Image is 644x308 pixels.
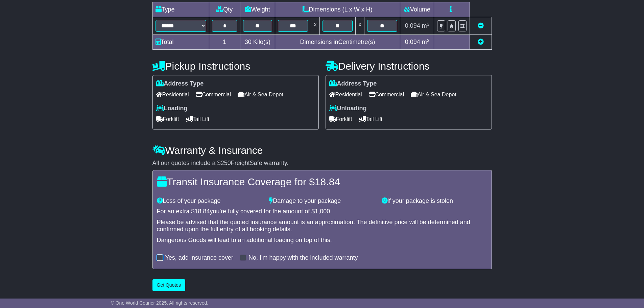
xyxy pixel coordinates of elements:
span: Tail Lift [186,114,210,124]
td: x [356,17,364,35]
span: m [422,39,430,45]
td: Kilo(s) [240,35,275,50]
div: Loss of your package [153,197,266,205]
a: Remove this item [478,22,484,29]
label: Unloading [329,105,367,112]
span: Air & Sea Depot [411,89,456,100]
td: x [311,17,319,35]
div: Dangerous Goods will lead to an additional loading on top of this. [157,237,487,244]
h4: Transit Insurance Coverage for $ [157,176,487,187]
td: Dimensions in Centimetre(s) [275,35,400,50]
span: 0.094 [405,22,420,29]
a: Add new item [478,39,484,45]
span: Commercial [369,89,404,100]
h4: Delivery Instructions [326,61,492,72]
td: Weight [240,2,275,17]
label: No, I'm happy with the included warranty [248,254,358,262]
span: Residential [156,89,189,100]
div: All our quotes include a $ FreightSafe warranty. [152,160,492,167]
td: Type [152,2,209,17]
button: Get Quotes [152,279,186,291]
span: 30 [245,39,252,45]
span: Tail Lift [359,114,383,124]
td: Qty [209,2,240,17]
td: 1 [209,35,240,50]
span: 18.84 [195,208,210,215]
span: Forklift [156,114,179,124]
span: Forklift [329,114,352,124]
div: Please be advised that the quoted insurance amount is an approximation. The definitive price will... [157,219,487,233]
h4: Warranty & Insurance [152,145,492,156]
label: Address Type [156,80,204,88]
label: Address Type [329,80,377,88]
sup: 3 [427,38,430,43]
label: Loading [156,105,188,112]
sup: 3 [427,22,430,27]
span: Residential [329,89,362,100]
div: If your package is stolen [378,197,491,205]
span: 250 [221,160,231,166]
td: Dimensions (L x W x H) [275,2,400,17]
div: For an extra $ you're fully covered for the amount of $ . [157,208,487,215]
div: Damage to your package [266,197,378,205]
td: Volume [400,2,434,17]
span: Commercial [196,89,231,100]
h4: Pickup Instructions [152,61,319,72]
span: Air & Sea Depot [238,89,283,100]
span: 1,000 [315,208,330,215]
label: Yes, add insurance cover [165,254,233,262]
span: m [422,22,430,29]
span: 18.84 [315,176,340,187]
span: 0.094 [405,39,420,45]
span: © One World Courier 2025. All rights reserved. [111,300,209,306]
td: Total [152,35,209,50]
